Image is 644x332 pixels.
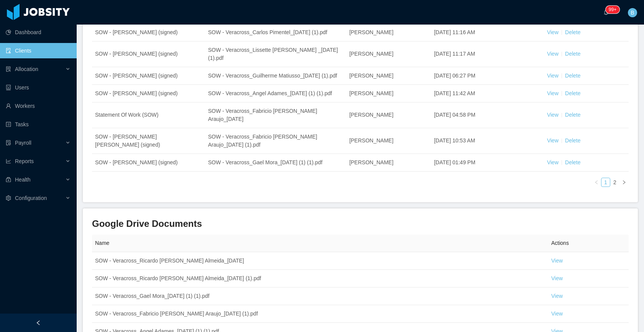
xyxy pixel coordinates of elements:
td: SOW - [PERSON_NAME] (signed) [92,154,205,172]
a: icon: auditClients [6,43,71,58]
td: SOW - Veracross_Fabricio [PERSON_NAME] Araujo_[DATE] (1).pdf [92,305,548,323]
a: 1 [601,178,610,187]
td: SOW - Veracross_Fabricio [PERSON_NAME] Araujo_[DATE] (1).pdf [205,128,346,154]
a: View [547,112,559,118]
a: Delete [565,51,580,57]
td: [PERSON_NAME] [346,41,431,67]
i: icon: bell [603,10,609,15]
td: [DATE] 06:27 PM [431,67,544,85]
a: 2 [611,178,619,187]
i: icon: setting [6,195,11,201]
td: [DATE] 11:17 AM [431,41,544,67]
a: icon: robotUsers [6,80,71,95]
span: Reports [15,158,34,164]
i: icon: right [622,180,626,185]
a: View [551,311,563,317]
span: Name [95,240,109,246]
a: View [551,258,563,264]
td: SOW - Veracross_Fabricio [PERSON_NAME] Araujo_[DATE] [205,102,346,128]
td: [PERSON_NAME] [346,85,431,102]
td: [PERSON_NAME] [346,128,431,154]
td: Statement Of Work (SOW) [92,102,205,128]
td: SOW - [PERSON_NAME] (signed) [92,85,205,102]
span: Health [15,177,30,183]
td: SOW - Veracross_Guilherme Matiusso_[DATE] (1).pdf [205,67,346,85]
i: icon: file-protect [6,140,11,145]
a: icon: profileTasks [6,117,71,132]
li: 2 [610,178,619,187]
td: SOW - Veracross_Ricardo [PERSON_NAME] Almeida_[DATE] (1).pdf [92,270,548,287]
a: icon: userWorkers [6,98,71,114]
td: SOW - Veracross_Carlos Pimentel_[DATE] (1).pdf [205,24,346,41]
td: [DATE] 10:53 AM [431,128,544,154]
a: View [547,29,559,35]
td: SOW - Veracross_Ricardo [PERSON_NAME] Almeida_[DATE] [92,252,548,270]
li: 1 [601,178,610,187]
a: Delete [565,112,580,118]
a: Delete [565,29,580,35]
a: Delete [565,73,580,79]
td: SOW - [PERSON_NAME] (signed) [92,24,205,41]
span: Allocation [15,66,38,72]
sup: 245 [606,6,619,13]
td: SOW - Veracross_Gael Mora_[DATE] (1) (1).pdf [205,154,346,172]
i: icon: solution [6,66,11,72]
a: View [551,293,563,299]
a: View [547,73,559,79]
td: [PERSON_NAME] [346,24,431,41]
td: SOW - Veracross_Angel Adames_[DATE] (1) (1).pdf [205,85,346,102]
a: View [547,90,559,96]
i: icon: left [594,180,599,185]
td: [PERSON_NAME] [346,102,431,128]
span: B [631,8,634,17]
i: icon: medicine-box [6,177,11,182]
a: icon: pie-chartDashboard [6,25,71,40]
li: Previous Page [592,178,601,187]
td: [PERSON_NAME] [346,67,431,85]
td: [DATE] 11:16 AM [431,24,544,41]
a: Delete [565,90,580,96]
td: SOW - [PERSON_NAME] (signed) [92,67,205,85]
a: View [551,275,563,281]
td: SOW - [PERSON_NAME] (signed) [92,41,205,67]
span: Configuration [15,195,47,201]
td: SOW - Veracross_Lissette [PERSON_NAME] _[DATE] (1).pdf [205,41,346,67]
td: SOW - Veracross_Gael Mora_[DATE] (1) (1).pdf [92,287,548,305]
td: [DATE] 04:58 PM [431,102,544,128]
h3: Google Drive Documents [92,218,629,230]
i: icon: line-chart [6,159,11,164]
span: Actions [551,240,569,246]
a: Delete [565,137,580,144]
td: [DATE] 01:49 PM [431,154,544,172]
td: [PERSON_NAME] [346,154,431,172]
a: View [547,137,559,144]
li: Next Page [619,178,629,187]
a: View [547,159,559,165]
a: View [547,51,559,57]
span: Payroll [15,140,31,146]
td: SOW - [PERSON_NAME] [PERSON_NAME] (signed) [92,128,205,154]
a: Delete [565,159,580,165]
td: [DATE] 11:42 AM [431,85,544,102]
